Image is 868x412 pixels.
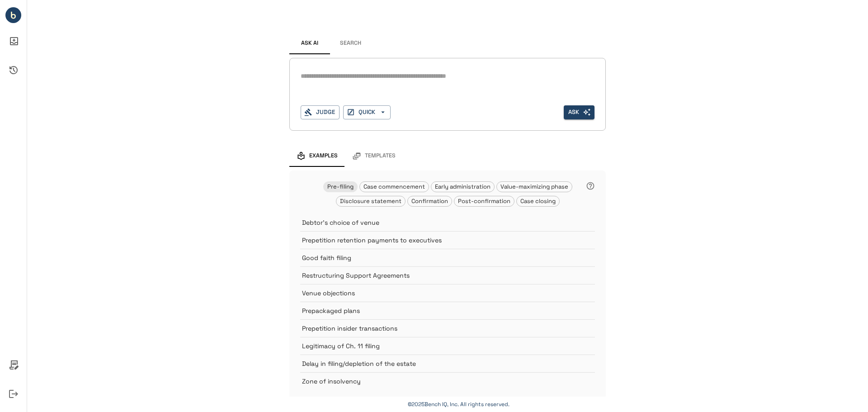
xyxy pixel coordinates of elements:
[309,152,338,160] span: Examples
[301,105,340,119] button: Judge
[302,289,572,298] p: Venue objections
[336,196,406,207] div: Disclosure statement
[408,197,452,205] span: Confirmation
[300,337,595,355] div: Legitimacy of Ch. 11 filing
[300,249,595,266] div: Good faith filing
[497,183,572,190] span: Value-maximizing phase
[300,284,595,302] div: Venue objections
[564,105,594,119] span: Enter search text
[330,33,371,54] button: Search
[454,197,514,205] span: Post-confirmation
[302,341,572,350] p: Legitimacy of Ch. 11 filing
[360,183,429,190] span: Case commencement
[323,181,358,192] div: Pre-filing
[302,306,572,315] p: Prepackaged plans
[324,183,357,190] span: Pre-filing
[336,197,405,205] span: Disclosure statement
[431,183,494,190] span: Early administration
[302,236,572,245] p: Prepetition retention payments to executives
[301,40,318,47] span: Ask AI
[300,231,595,249] div: Prepetition retention payments to executives
[302,253,572,262] p: Good faith filing
[300,372,595,390] div: Zone of insolvency
[431,181,495,192] div: Early administration
[365,152,396,160] span: Templates
[564,105,594,119] button: Ask
[302,377,572,386] p: Zone of insolvency
[516,196,560,207] div: Case closing
[454,196,514,207] div: Post-confirmation
[517,197,559,205] span: Case closing
[302,359,572,368] p: Delay in filing/depletion of the estate
[300,355,595,372] div: Delay in filing/depletion of the estate
[407,196,452,207] div: Confirmation
[343,105,391,119] button: QUICK
[300,302,595,319] div: Prepackaged plans
[300,214,595,231] div: Debtor's choice of venue
[300,319,595,337] div: Prepetition insider transactions
[359,181,429,192] div: Case commencement
[302,218,572,227] p: Debtor's choice of venue
[496,181,572,192] div: Value-maximizing phase
[302,271,572,280] p: Restructuring Support Agreements
[300,266,595,284] div: Restructuring Support Agreements
[302,324,572,333] p: Prepetition insider transactions
[289,145,606,167] div: examples and templates tabs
